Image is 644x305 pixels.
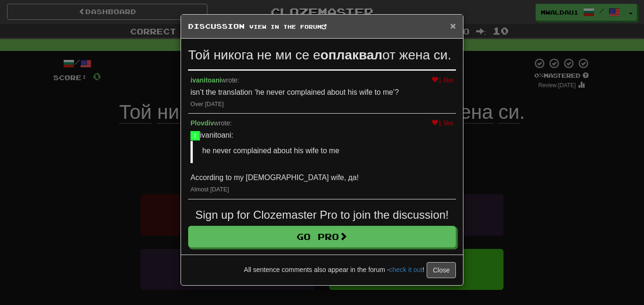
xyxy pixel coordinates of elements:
[190,87,454,98] p: isn’t the translation ‘he never complained about his wife to me’?
[190,118,454,128] div: wrote:
[321,48,383,62] strong: оплаквал
[450,20,456,31] span: ×
[190,101,223,107] a: Over [DATE]
[190,119,214,127] a: Plovdiv
[188,209,456,221] h3: Sign up for Clozemaster Pro to join the discussion!
[188,22,456,31] h5: Discussion
[389,266,422,273] a: check it out
[202,146,444,157] p: he never complained about his wife to me
[190,76,221,84] a: ivanitoani
[188,46,456,65] div: Той никога не ми се е от жена си.
[190,186,229,193] a: Almost [DATE]
[427,262,456,278] button: Close
[244,266,424,273] span: All sentence comments also appear in the forum - !
[190,75,454,85] div: wrote:
[188,226,456,247] a: Go Pro
[249,24,327,30] a: View in the forum
[190,173,454,183] p: According to my [DEMOGRAPHIC_DATA] wife, да!
[431,75,454,85] div: 1 like
[431,118,454,128] div: 1 like
[450,21,456,31] button: Close
[190,130,454,141] div: ivanitoani:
